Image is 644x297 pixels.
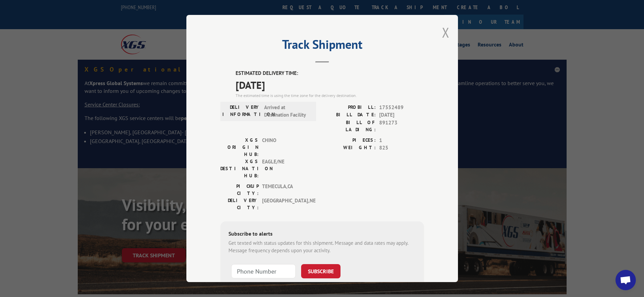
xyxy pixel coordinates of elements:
[379,103,424,111] span: 17552489
[322,111,376,119] label: BILL DATE:
[228,239,416,254] div: Get texted with status updates for this shipment. Message and data rates may apply. Message frequ...
[220,197,259,211] label: DELIVERY CITY:
[228,229,416,239] div: Subscribe to alerts
[236,92,424,98] div: The estimated time is using the time zone for the delivery destination.
[322,144,376,152] label: WEIGHT:
[322,103,376,111] label: PROBILL:
[264,103,310,119] span: Arrived at Destination Facility
[222,103,261,119] label: DELIVERY INFORMATION:
[220,158,259,179] label: XGS DESTINATION HUB:
[262,136,308,158] span: CHINO
[262,158,308,179] span: EAGLE/NE
[262,182,308,197] span: TEMECULA , CA
[379,111,424,119] span: [DATE]
[301,264,341,278] button: SUBSCRIBE
[379,144,424,152] span: 825
[615,270,636,290] a: Open chat
[220,182,259,197] label: PICKUP CITY:
[442,23,449,41] button: Close modal
[322,119,376,133] label: BILL OF LADING:
[220,136,259,158] label: XGS ORIGIN HUB:
[379,136,424,144] span: 1
[220,40,424,53] h2: Track Shipment
[236,70,424,77] label: ESTIMATED DELIVERY TIME:
[322,136,376,144] label: PIECES:
[236,77,424,92] span: [DATE]
[379,119,424,133] span: 891273
[262,197,308,211] span: [GEOGRAPHIC_DATA] , NE
[231,264,296,278] input: Phone Number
